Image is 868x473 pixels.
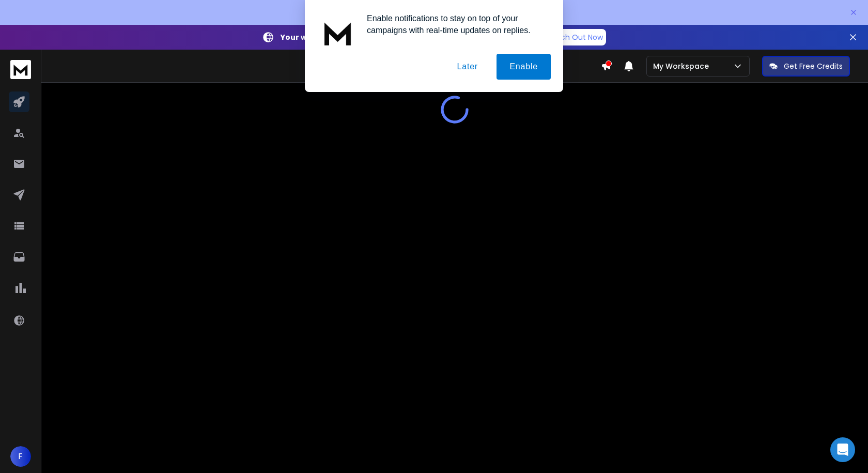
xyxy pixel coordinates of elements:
div: Open Intercom Messenger [830,437,855,462]
button: Later [444,54,490,80]
button: Enable [497,54,551,80]
div: Enable notifications to stay on top of your campaigns with real-time updates on replies. [359,12,551,36]
button: F [10,446,31,467]
img: notification icon [317,12,359,54]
